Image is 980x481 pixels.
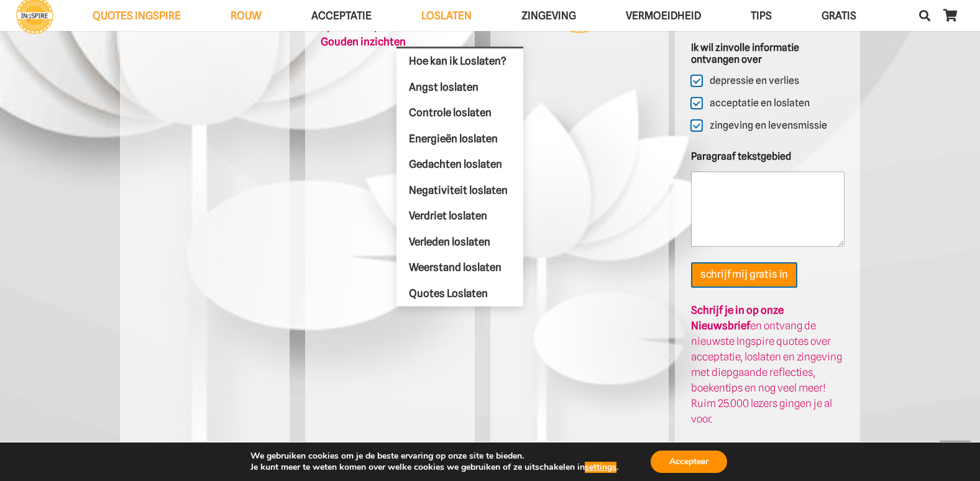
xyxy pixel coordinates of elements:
[409,235,490,247] span: Verleden loslaten
[651,451,727,473] button: Accepteer
[396,74,523,100] a: Angst loslaten
[702,119,827,132] label: zingeving en levensmissie
[691,262,797,288] button: schrijf mij gratis in
[691,42,845,65] legend: Ik wil zinvolle informatie ontvangen over
[409,80,479,93] span: Angst loslaten
[585,462,616,473] button: settings
[396,152,523,178] a: Gedachten loslaten
[521,9,576,22] span: Zingeving
[250,451,618,462] p: We gebruiken cookies om je de beste ervaring op onze site te bieden.
[321,35,406,48] a: Gouden inzichten
[409,158,502,170] span: Gedachten loslaten
[396,280,523,306] a: Quotes Loslaten
[702,97,810,110] label: acceptatie en loslaten
[626,9,701,22] span: VERMOEIDHEID
[409,55,506,67] span: Hoe kan ik Loslaten?
[250,462,618,473] p: Je kunt meer te weten komen over welke cookies we gebruiken of ze uitschakelen in .
[822,9,856,22] span: GRATIS
[311,9,372,22] span: Acceptatie
[396,126,523,152] a: Energieën loslaten
[409,106,492,119] span: Controle loslaten
[691,150,845,162] label: Paragraaf tekstgebied
[409,183,508,196] span: Negativiteit loslaten
[409,261,501,273] span: Weerstand loslaten
[396,229,523,255] a: Verleden loslaten
[409,286,488,299] span: Quotes Loslaten
[421,9,472,22] span: Loslaten
[396,255,523,281] a: Weerstand loslaten
[940,441,971,472] a: Terug naar top
[396,48,523,75] a: Hoe kan ik Loslaten?
[409,209,487,222] span: Verdriet loslaten
[231,9,262,22] span: ROUW
[93,9,181,22] span: QUOTES INGSPIRE
[396,203,523,229] a: Verdriet loslaten
[691,304,784,332] strong: Schrijf je in op onze Nieuwsbrief
[409,132,498,144] span: Energieën loslaten
[396,100,523,126] a: Controle loslaten
[751,9,772,22] span: TIPS
[702,75,799,88] label: depressie en verlies
[396,177,523,203] a: Negativiteit loslaten
[691,304,842,425] a: Schrijf je in op onze Nieuwsbriefen ontvang de nieuwste Ingspire quotes over acceptatie, loslaten...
